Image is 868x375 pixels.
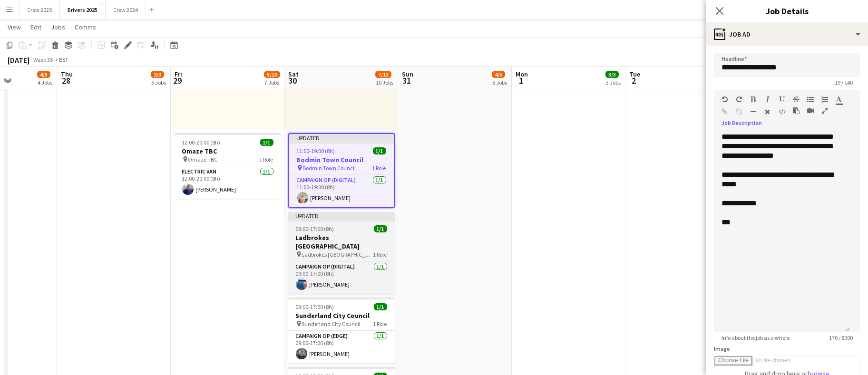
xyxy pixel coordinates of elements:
span: 1 Role [373,251,387,258]
span: Fri [175,70,182,78]
app-job-card: Updated09:00-17:00 (8h)1/1Ladbrokes [GEOGRAPHIC_DATA] Ladbrokes [GEOGRAPHIC_DATA]1 RoleCampaign O... [288,212,395,294]
span: 19 / 140 [827,79,860,86]
app-job-card: 12:00-20:00 (8h)1/1Omaze TBC Omaze TBC1 RoleElectric Van1/112:00-20:00 (8h)[PERSON_NAME] [175,133,281,199]
span: Jobs [51,23,65,31]
span: Tue [629,70,640,78]
button: Strikethrough [793,96,800,103]
a: View [4,21,25,33]
button: Text Color [836,96,842,103]
span: Week 35 [31,56,55,63]
div: [DATE] [8,55,29,65]
span: 1 [514,75,528,86]
div: Updated [289,134,394,142]
span: Omaze TBC [188,156,218,163]
span: 1/1 [374,225,387,232]
span: Sat [288,70,299,78]
span: Thu [61,70,73,78]
span: 4/5 [37,71,50,78]
div: 3 Jobs [151,79,166,86]
span: 4/5 [492,71,505,78]
span: Sun [402,70,413,78]
button: Undo [722,96,728,103]
button: Underline [779,96,785,103]
h3: Ladbrokes [GEOGRAPHIC_DATA] [288,233,395,250]
div: 7 Jobs [264,79,280,86]
span: 1/1 [260,139,273,146]
span: 30 [287,75,299,86]
div: 3 Jobs [606,79,621,86]
div: Updated [288,212,395,220]
span: 170 / 8000 [821,334,860,341]
app-card-role: Electric Van1/112:00-20:00 (8h)[PERSON_NAME] [175,166,281,199]
button: Clear Formatting [764,108,771,115]
app-card-role: Campaign Op (Digital)1/109:00-17:00 (8h)[PERSON_NAME] [288,261,395,294]
app-job-card: Updated11:00-19:00 (8h)1/1Bodmin Town Council Bodmin Town Council1 RoleCampaign Op (Digital)1/111... [288,133,395,208]
button: HTML Code [779,108,785,115]
span: Comms [75,23,96,31]
span: 1/1 [374,303,387,310]
a: Edit [27,21,45,33]
button: Fullscreen [821,107,828,115]
span: 1 Role [373,320,387,327]
span: 1 Role [260,156,273,163]
span: 1/1 [373,147,386,154]
button: Insert video [807,107,814,115]
button: Redo [736,96,742,103]
div: 10 Jobs [376,79,393,86]
button: Drivers 2025 [60,0,106,19]
app-job-card: 09:00-17:00 (8h)1/1Sunderland City Council Sunderland City Council1 RoleCampaign Op (Edge)1/109:0... [288,298,395,363]
span: 12:00-20:00 (8h) [182,139,221,146]
span: 28 [59,75,73,86]
span: 2 [628,75,640,86]
span: 09:00-17:00 (8h) [296,225,334,232]
a: Comms [71,21,100,33]
span: 09:00-17:00 (8h) [296,303,334,310]
button: Ordered List [821,96,828,103]
span: View [8,23,21,31]
div: BST [59,56,68,63]
button: Paste as plain text [793,107,800,115]
div: 5 Jobs [492,79,507,86]
span: 2/3 [151,71,164,78]
button: Bold [750,96,757,103]
app-card-role: Campaign Op (Edge)1/109:00-17:00 (8h)[PERSON_NAME] [288,331,395,363]
h3: Omaze TBC [175,147,281,155]
div: 4 Jobs [38,79,52,86]
span: 29 [173,75,182,86]
a: Jobs [47,21,69,33]
span: 3/3 [605,71,619,78]
button: Crew 2024 [106,0,146,19]
app-card-role: Campaign Op (Digital)1/111:00-19:00 (8h)[PERSON_NAME] [289,175,394,207]
span: Info about the job as a whole [714,334,797,341]
span: 11:00-19:00 (8h) [297,147,335,154]
span: Bodmin Town Council [303,164,356,172]
span: Edit [30,23,41,31]
button: Italic [764,96,771,103]
span: 31 [400,75,413,86]
h3: Job Details [706,5,868,17]
div: Job Ad [706,23,868,46]
span: 5/10 [264,71,280,78]
button: Unordered List [807,96,814,103]
span: 1 Role [372,164,386,172]
span: 7/13 [375,71,391,78]
span: Mon [516,70,528,78]
span: Ladbrokes [GEOGRAPHIC_DATA] [302,251,373,258]
button: Horizontal Line [750,108,757,115]
button: Crew 2025 [20,0,60,19]
h3: Bodmin Town Council [289,155,394,164]
h3: Sunderland City Council [288,311,395,320]
span: Sunderland City Council [302,320,361,327]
